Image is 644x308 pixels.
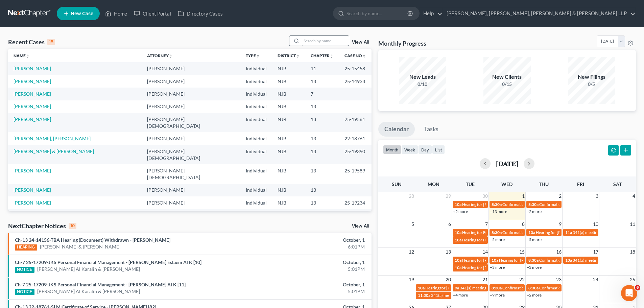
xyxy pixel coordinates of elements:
span: 8 [521,220,525,228]
span: 10a [492,258,498,263]
td: Individual [240,62,272,75]
span: Thu [539,181,549,187]
span: Hearing for Fulme Cruces [PERSON_NAME] De Zeballo [462,237,559,242]
a: +2 more [453,209,468,214]
span: Hearing for [PERSON_NAME] [536,230,589,235]
span: 8:30a [492,285,502,290]
h2: [DATE] [496,160,518,167]
button: list [432,145,445,154]
div: 0/10 [399,81,446,88]
a: [PERSON_NAME], [PERSON_NAME], [PERSON_NAME] & [PERSON_NAME] LLP [443,7,636,20]
span: Tue [466,181,475,187]
td: 25-19561 [339,113,372,132]
span: 19 [408,276,415,284]
td: 25-19412 [339,209,372,222]
span: 5 [411,220,415,228]
div: October, 1 [253,259,365,266]
span: 10a [455,265,461,270]
td: 13 [305,75,339,88]
span: Hearing for [PERSON_NAME] [462,202,515,207]
td: Individual [240,75,272,88]
div: New Leads [399,73,446,81]
div: NOTICE [15,267,34,273]
span: 8:30a [528,202,539,207]
a: +3 more [490,265,505,270]
span: 30 [482,192,488,200]
a: Chapterunfold_more [311,53,334,58]
a: +4 more [453,292,468,298]
a: [PERSON_NAME] [14,66,51,71]
span: 11a [565,230,572,235]
div: 15 [47,39,55,45]
td: 13 [305,164,339,184]
span: 11:30a [418,293,430,298]
div: October, 1 [253,237,365,243]
span: Confirmation hearing for [PERSON_NAME] [502,230,579,235]
i: unfold_more [296,54,300,58]
td: 25-19589 [339,164,372,184]
a: +9 more [490,292,505,298]
button: week [401,145,418,154]
div: October, 1 [253,281,365,288]
td: Individual [240,113,272,132]
span: Confirmation hearing for [PERSON_NAME] [502,202,579,207]
td: NJB [272,62,305,75]
button: day [418,145,432,154]
span: 1 [521,192,525,200]
span: 17 [592,248,599,256]
div: 0/15 [483,81,531,88]
span: Hearing for [PERSON_NAME] [462,265,515,270]
div: NextChapter Notices [8,222,76,230]
div: 0/5 [568,81,615,88]
a: [PERSON_NAME] [14,78,51,84]
a: Calendar [378,122,415,137]
a: Case Nounfold_more [344,53,366,58]
a: Tasks [418,122,445,137]
span: 9 [558,220,562,228]
span: New Case [71,11,93,16]
a: [PERSON_NAME], [PERSON_NAME] [14,136,91,141]
a: Client Portal [130,7,174,20]
span: 341(a) meeting for [PERSON_NAME] [460,285,525,290]
a: [PERSON_NAME] & [PERSON_NAME] [40,243,120,250]
td: 22-18761 [339,132,372,145]
td: NJB [272,184,305,196]
a: +5 more [527,237,542,242]
span: Hearing for [PERSON_NAME] [499,258,552,263]
iframe: Intercom live chat [621,285,637,301]
input: Search by name... [302,36,349,46]
span: 3 [595,192,599,200]
a: [PERSON_NAME] & [PERSON_NAME] [14,148,94,154]
span: Mon [428,181,439,187]
span: 13 [445,248,452,256]
td: [PERSON_NAME] [142,132,240,145]
a: +2 more [527,209,542,214]
a: Districtunfold_more [278,53,300,58]
span: 12 [408,248,415,256]
td: 11 [305,62,339,75]
span: 9a [455,285,459,290]
td: Individual [240,209,272,222]
span: 8:30a [528,258,539,263]
span: 10a [455,230,461,235]
div: NOTICE [15,289,34,295]
span: 10a [418,285,425,290]
a: [PERSON_NAME] [14,187,51,193]
td: NJB [272,132,305,145]
td: Individual [240,145,272,164]
a: Directory Cases [174,7,226,20]
span: 4 [632,192,636,200]
span: 23 [555,276,562,284]
span: 7 [484,220,488,228]
span: Hearing for Fulme Cruces [PERSON_NAME] De Zeballo [462,230,559,235]
td: [PERSON_NAME][DEMOGRAPHIC_DATA] [142,164,240,184]
a: Help [420,7,443,20]
td: Individual [240,196,272,209]
span: 16 [555,248,562,256]
td: 13 [305,145,339,164]
a: Attorneyunfold_more [147,53,173,58]
a: Ch-7 25-17209-JKS Personal Financial Management - [PERSON_NAME] Al K [11] [15,282,186,287]
i: unfold_more [330,54,334,58]
div: 5:01PM [253,266,365,273]
span: 15 [519,248,525,256]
